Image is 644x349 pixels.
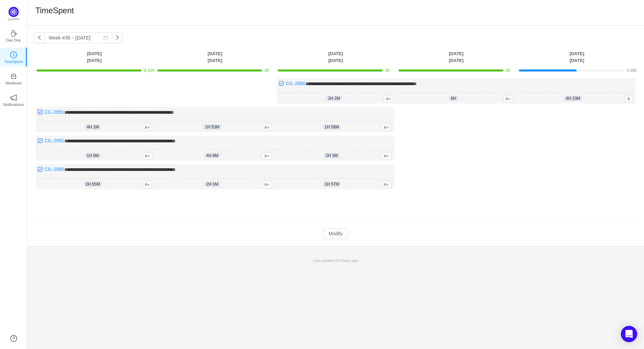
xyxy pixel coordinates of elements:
a: icon: clock-circleTimeSpent [10,53,17,60]
span: A+ [383,95,394,102]
div: Открыть службу сообщений Intercom [621,326,637,342]
i: icon: inbox [10,73,17,80]
span: A+ [381,181,392,188]
span: 1h 6m [85,153,101,158]
i: icon: calendar [103,35,108,40]
th: [DATE] [DATE] [396,50,517,64]
img: Quantify [9,7,19,17]
a: icon: inboxWorkload [10,75,17,82]
span: 2h 3m [324,153,340,158]
span: 4.38h [627,68,637,73]
p: Quantify [8,17,19,22]
span: 4h 6m [204,153,220,158]
th: [DATE] [DATE] [155,50,276,64]
span: 8h [506,68,510,73]
button: icon: right [112,32,123,43]
span: Last update: [313,258,358,263]
span: A [625,95,633,102]
span: 1h 58m [323,124,341,130]
a: CIL-2890 [45,166,64,172]
input: Select a week [45,32,112,43]
a: icon: notificationNotifications [10,96,17,103]
th: [DATE] [DATE] [516,50,637,64]
span: 1h 57m [323,181,341,187]
p: Notifications [3,101,24,108]
span: 15 hours ago [335,258,358,263]
img: 10318 [37,166,43,172]
span: A+ [262,124,272,131]
p: TimeSpent [4,59,23,65]
span: A+ [262,152,272,160]
img: 10318 [37,138,43,143]
span: 4h 1m [85,124,101,130]
span: A+ [381,124,392,131]
span: 2h 55m [84,181,102,187]
span: A+ [262,181,272,188]
span: A+ [381,152,392,160]
span: 8h [385,68,390,73]
i: icon: coffee [10,30,17,37]
span: 8h [265,68,269,73]
button: icon: left [34,32,45,43]
p: Workload [5,80,21,86]
i: icon: notification [10,94,17,101]
span: A+ [142,152,153,160]
img: 10318 [279,81,284,86]
img: 10318 [37,109,43,115]
a: CIL-2891 [45,109,64,115]
h1: TimeSpent [35,5,74,16]
button: Modify [323,228,348,239]
span: 8h [449,96,458,101]
span: A+ [503,95,513,102]
a: icon: question-circle [10,335,17,342]
a: CIL-2880 [286,81,306,86]
span: 1h 53m [203,124,221,130]
span: 8.03h [144,68,154,73]
th: [DATE] [DATE] [275,50,396,64]
span: A+ [142,181,153,188]
i: icon: clock-circle [10,51,17,58]
span: 2h 2m [326,96,342,101]
span: 2h 1m [204,181,220,187]
a: CIL-2892 [45,138,64,143]
span: 4h 23m [564,96,582,101]
th: [DATE] [DATE] [34,50,155,64]
p: Day One [6,37,21,43]
a: icon: coffeeDay One [10,32,17,39]
span: A+ [142,124,153,131]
